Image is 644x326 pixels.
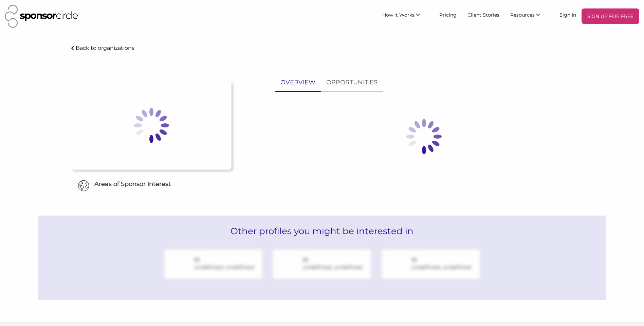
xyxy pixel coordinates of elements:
[78,180,89,191] img: Globe Icon
[117,91,185,159] img: Loading spinner
[554,8,582,21] a: Sign In
[280,78,315,87] p: OVERVIEW
[462,8,505,21] a: Client Stories
[434,8,462,21] a: Pricing
[390,103,458,170] img: Loading spinner
[505,8,554,24] li: Resources
[66,180,237,188] h6: Areas of Sponsor Interest
[377,8,434,24] li: How it Works
[76,45,134,51] p: Back to organizations
[584,11,637,21] p: SIGN UP FOR FREE
[326,78,378,87] p: OPPORTUNITIES
[510,12,535,18] span: Resources
[5,5,78,28] img: Sponsor Circle Logo
[38,216,607,247] h2: Other profiles you might be interested in
[382,12,415,18] span: How it Works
